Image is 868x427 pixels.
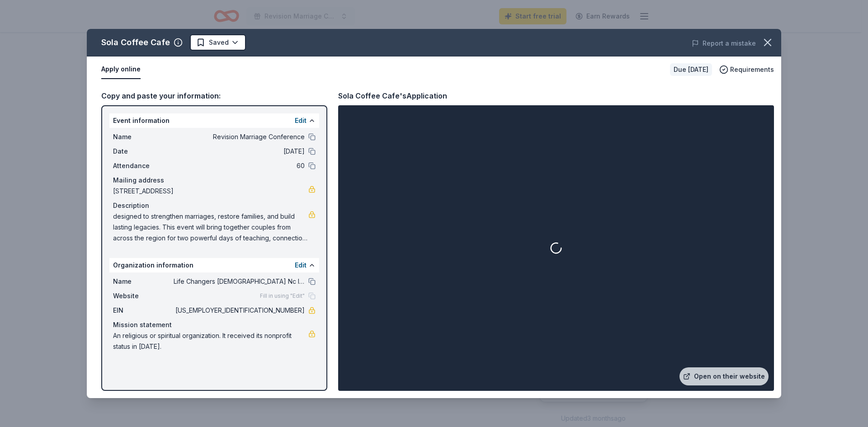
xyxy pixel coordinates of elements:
div: Sola Coffee Cafe [101,35,170,50]
span: EIN [113,305,174,316]
span: [STREET_ADDRESS] [113,186,308,197]
span: Revision Marriage Conference [174,131,305,142]
div: Mission statement [113,319,316,330]
div: Sola Coffee Cafe's Application [338,90,447,102]
span: Name [113,131,174,142]
button: Apply online [101,60,141,79]
div: Copy and paste your information: [101,90,327,102]
span: Requirements [730,64,774,75]
div: Description [113,200,316,211]
button: Edit [295,260,307,271]
span: [DATE] [174,146,305,157]
span: Date [113,146,174,157]
span: Saved [209,37,229,48]
span: Attendance [113,160,174,171]
a: Open on their website [679,367,769,385]
div: Event information [109,113,319,128]
div: Organization information [109,258,319,272]
span: [US_EMPLOYER_IDENTIFICATION_NUMBER] [174,305,305,316]
button: Report a mistake [692,38,756,49]
div: Mailing address [113,175,316,186]
span: Life Changers [DEMOGRAPHIC_DATA] Nc Inc [174,276,305,287]
button: Requirements [719,64,774,75]
button: Edit [295,115,307,126]
div: Due [DATE] [670,63,712,76]
span: 60 [174,160,305,171]
button: Saved [190,34,246,51]
span: Name [113,276,174,287]
span: designed to strengthen marriages, restore families, and build lasting legacies. This event will b... [113,211,308,244]
span: Fill in using "Edit" [260,292,305,300]
span: An religious or spiritual organization. It received its nonprofit status in [DATE]. [113,330,308,352]
span: Website [113,291,174,301]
